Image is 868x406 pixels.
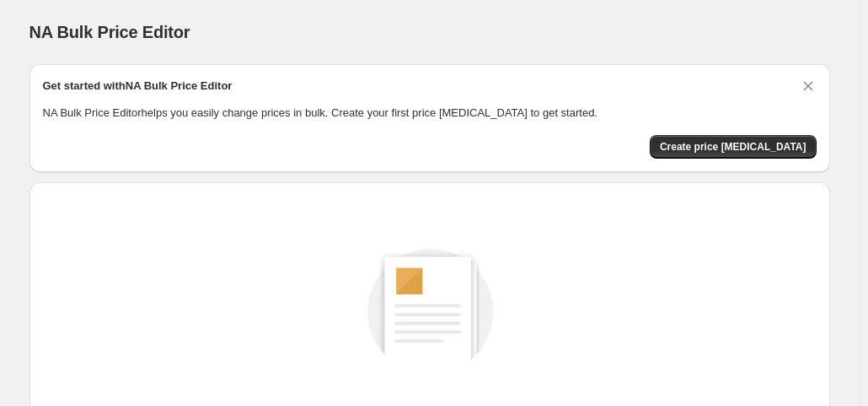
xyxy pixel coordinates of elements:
p: NA Bulk Price Editor helps you easily change prices in bulk. Create your first price [MEDICAL_DAT... [43,105,817,122]
button: Dismiss card [800,78,817,95]
span: NA Bulk Price Editor [29,23,190,41]
span: Create price [MEDICAL_DATA] [660,140,806,154]
button: Create price change job [650,135,817,159]
h2: Get started with NA Bulk Price Editor [43,78,233,95]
